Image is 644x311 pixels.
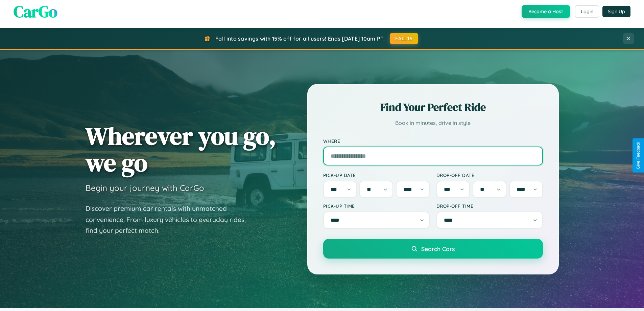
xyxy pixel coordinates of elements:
span: Search Cars [421,245,455,252]
span: Fall into savings with 15% off for all users! Ends [DATE] 10am PT. [215,35,385,42]
button: FALL15 [390,33,418,44]
p: Discover premium car rentals with unmatched convenience. From luxury vehicles to everyday rides, ... [86,203,255,236]
button: Sign Up [602,6,630,17]
p: Book in minutes, drive in style [323,118,543,128]
div: Give Feedback [636,142,641,169]
h2: Find Your Perfect Ride [323,100,543,115]
span: CarGo [14,0,57,23]
label: Where [323,138,543,144]
button: Become a Host [522,5,570,18]
h3: Begin your journey with CarGo [86,183,204,193]
label: Pick-up Time [323,203,430,209]
label: Drop-off Date [436,172,543,178]
button: Login [575,5,599,18]
h1: Wherever you go, we go [86,123,276,176]
label: Pick-up Date [323,172,430,178]
button: Search Cars [323,239,543,259]
label: Drop-off Time [436,203,543,209]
